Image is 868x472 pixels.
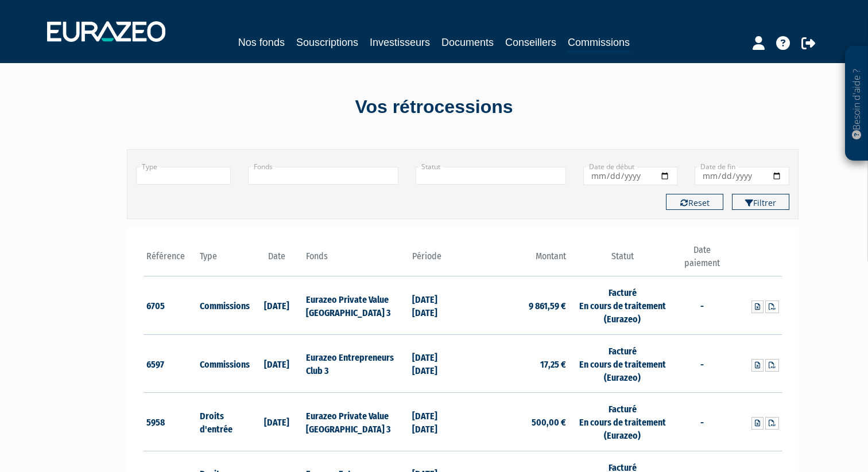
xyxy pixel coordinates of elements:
a: Investisseurs [370,34,430,50]
td: [DATE] [DATE] [409,276,463,335]
div: Vos rétrocessions [107,94,761,120]
td: Eurazeo Private Value [GEOGRAPHIC_DATA] 3 [303,276,409,335]
img: 1732889491-logotype_eurazeo_blanc_rvb.png [47,21,165,42]
a: Commissions [568,34,630,52]
td: 17,25 € [463,334,569,393]
td: Commissions [197,276,250,335]
button: Reset [666,194,723,210]
th: Statut [569,244,675,276]
td: Facturé En cours de traitement (Eurazeo) [569,334,675,393]
a: Documents [441,34,494,50]
td: Eurazeo Entrepreneurs Club 3 [303,334,409,393]
a: Conseillers [505,34,556,50]
button: Filtrer [732,194,789,210]
td: 6597 [144,334,197,393]
p: Besoin d'aide ? [850,52,863,155]
td: [DATE] [250,393,303,451]
td: Eurazeo Private Value [GEOGRAPHIC_DATA] 3 [303,393,409,451]
td: [DATE] [250,334,303,393]
td: 9 861,59 € [463,276,569,335]
td: [DATE] [DATE] [409,334,463,393]
td: 500,00 € [463,393,569,451]
td: [DATE] [250,276,303,335]
th: Fonds [303,244,409,276]
td: Facturé En cours de traitement (Eurazeo) [569,276,675,335]
td: Droits d'entrée [197,393,250,451]
th: Date [250,244,303,276]
td: - [676,393,729,451]
td: 6705 [144,276,197,335]
td: 5958 [144,393,197,451]
a: Souscriptions [296,34,358,50]
td: Commissions [197,334,250,393]
a: Nos fonds [238,34,285,50]
th: Date paiement [676,244,729,276]
th: Montant [463,244,569,276]
td: - [676,334,729,393]
th: Référence [144,244,197,276]
td: Facturé En cours de traitement (Eurazeo) [569,393,675,451]
th: Type [197,244,250,276]
td: - [676,276,729,335]
td: [DATE] [DATE] [409,393,463,451]
th: Période [409,244,463,276]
